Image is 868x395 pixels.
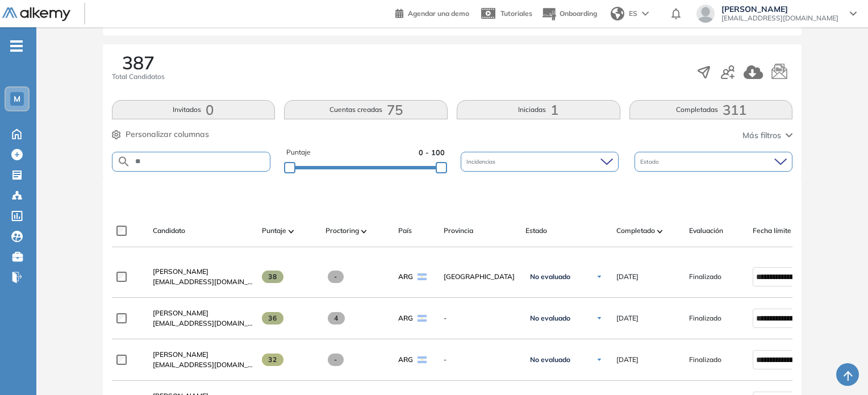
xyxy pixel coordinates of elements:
span: 0 - 100 [419,147,445,158]
img: arrow [642,11,649,16]
span: Agendar una demo [408,9,469,18]
span: Finalizado [689,272,721,282]
span: Finalizado [689,355,721,365]
span: - [328,354,344,366]
span: 32 [262,354,284,366]
img: Ícono de flecha [596,315,603,322]
span: [PERSON_NAME] [153,267,208,276]
span: Onboarding [560,9,597,18]
span: Estado [525,226,547,236]
span: País [398,226,412,236]
i: - [10,45,23,47]
span: [DATE] [616,313,639,323]
span: Puntaje [286,147,311,158]
span: [EMAIL_ADDRESS][DOMAIN_NAME] [153,360,253,370]
span: Completado [616,226,655,236]
span: 387 [122,53,155,72]
button: Onboarding [541,2,597,26]
a: Agendar una demo [395,6,469,19]
span: 4 [328,312,345,325]
span: [EMAIL_ADDRESS][DOMAIN_NAME] [153,277,253,287]
img: Ícono de flecha [596,273,603,280]
span: [PERSON_NAME] [153,309,208,317]
span: 36 [262,312,284,325]
span: ARG [398,272,413,282]
span: ARG [398,355,413,365]
span: M [14,94,20,103]
span: No evaluado [530,355,570,364]
img: [missing "en.ARROW_ALT" translation] [289,230,294,233]
span: - [444,355,516,365]
span: 38 [262,271,284,283]
span: Evaluación [689,226,723,236]
img: ARG [418,315,427,322]
span: Más filtros [742,130,781,142]
span: [PERSON_NAME] [721,5,838,14]
span: [PERSON_NAME] [153,350,208,359]
span: [EMAIL_ADDRESS][DOMAIN_NAME] [153,318,253,329]
button: Personalizar columnas [112,128,209,140]
span: Candidato [153,226,185,236]
button: Completadas311 [629,100,793,119]
span: - [328,271,344,283]
span: [GEOGRAPHIC_DATA] [444,272,516,282]
span: Proctoring [325,226,359,236]
div: Incidencias [461,152,619,172]
span: - [444,313,516,323]
span: No evaluado [530,272,570,281]
button: Más filtros [742,130,792,142]
span: Fecha límite [753,226,791,236]
img: Logo [2,7,70,22]
button: Invitados0 [112,100,276,119]
button: Iniciadas1 [457,100,620,119]
span: Finalizado [689,313,721,323]
a: [PERSON_NAME] [153,308,253,318]
span: Estado [640,157,661,166]
a: [PERSON_NAME] [153,267,253,277]
img: ARG [418,356,427,363]
span: Puntaje [262,226,286,236]
img: Ícono de flecha [596,356,603,363]
div: Estado [635,152,792,172]
button: Cuentas creadas75 [284,100,448,119]
span: Tutoriales [500,9,532,18]
span: ES [629,9,637,19]
img: [missing "en.ARROW_ALT" translation] [657,230,663,233]
span: ARG [398,313,413,323]
span: [DATE] [616,272,639,282]
span: No evaluado [530,314,570,323]
span: [EMAIL_ADDRESS][DOMAIN_NAME] [721,14,838,23]
span: Incidencias [466,157,498,166]
span: Provincia [444,226,473,236]
img: world [611,7,624,20]
span: Total Candidatos [112,72,165,82]
span: Personalizar columnas [126,128,209,140]
img: SEARCH_ALT [117,155,131,169]
img: ARG [418,273,427,280]
a: [PERSON_NAME] [153,350,253,360]
img: [missing "en.ARROW_ALT" translation] [361,230,367,233]
span: [DATE] [616,355,639,365]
